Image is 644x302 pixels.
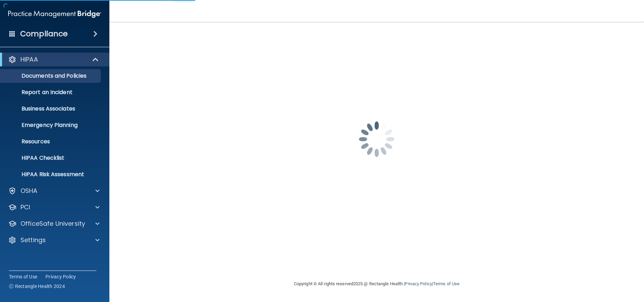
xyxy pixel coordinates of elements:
p: OfficeSafe University [21,220,85,228]
p: Resources [4,138,98,145]
div: Copyright © All rights reserved 2025 @ Rectangle Health | | [252,273,501,295]
a: Privacy Policy [405,281,432,286]
a: OSHA [8,187,99,195]
p: Emergency Planning [4,122,98,129]
a: Settings [8,236,99,244]
p: HIPAA [21,55,38,64]
a: OfficeSafe University [8,220,99,228]
a: PCI [8,203,99,211]
p: Report an Incident [4,89,98,96]
a: Privacy Policy [45,273,76,280]
p: Settings [21,236,46,244]
img: PMB logo [8,7,101,21]
a: HIPAA [8,55,99,64]
p: PCI [21,203,30,211]
img: spinner.e123f6fc.gif [343,105,411,173]
p: HIPAA Checklist [4,155,98,161]
h4: Compliance [20,29,68,39]
a: Terms of Use [433,281,459,286]
a: Terms of Use [9,273,37,280]
p: Documents and Policies [4,73,98,79]
span: Ⓒ Rectangle Health 2024 [9,283,65,290]
p: OSHA [21,187,38,195]
p: HIPAA Risk Assessment [4,171,98,178]
p: Business Associates [4,105,98,112]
